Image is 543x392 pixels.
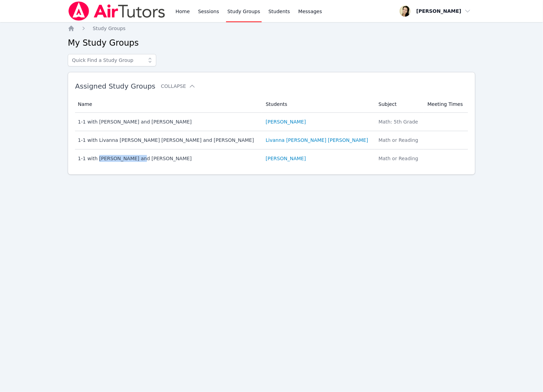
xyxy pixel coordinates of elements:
[423,96,468,113] th: Meeting Times
[68,25,475,32] nav: Breadcrumb
[75,131,468,149] tr: 1-1 with Livanna [PERSON_NAME] [PERSON_NAME] and [PERSON_NAME]Livanna [PERSON_NAME] [PERSON_NAME]...
[93,26,125,31] span: Study Groups
[266,118,306,125] a: [PERSON_NAME]
[298,8,322,15] span: Messages
[266,137,368,144] a: Livanna [PERSON_NAME] [PERSON_NAME]
[93,25,125,32] a: Study Groups
[266,155,306,162] a: [PERSON_NAME]
[78,155,257,162] div: 1-1 with [PERSON_NAME] and [PERSON_NAME]
[78,118,257,125] div: 1-1 with [PERSON_NAME] and [PERSON_NAME]
[68,54,156,66] input: Quick Find a Study Group
[68,1,166,21] img: Air Tutors
[75,82,155,90] span: Assigned Study Groups
[78,137,257,144] div: 1-1 with Livanna [PERSON_NAME] [PERSON_NAME] and [PERSON_NAME]
[378,155,419,162] div: Math or Reading
[161,83,196,90] button: Collapse
[75,149,468,167] tr: 1-1 with [PERSON_NAME] and [PERSON_NAME][PERSON_NAME]Math or Reading
[262,96,374,113] th: Students
[374,96,423,113] th: Subject
[378,118,419,125] div: Math: 5th Grade
[75,113,468,131] tr: 1-1 with [PERSON_NAME] and [PERSON_NAME][PERSON_NAME]Math: 5th Grade
[75,96,261,113] th: Name
[378,137,419,144] div: Math or Reading
[68,37,475,48] h2: My Study Groups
